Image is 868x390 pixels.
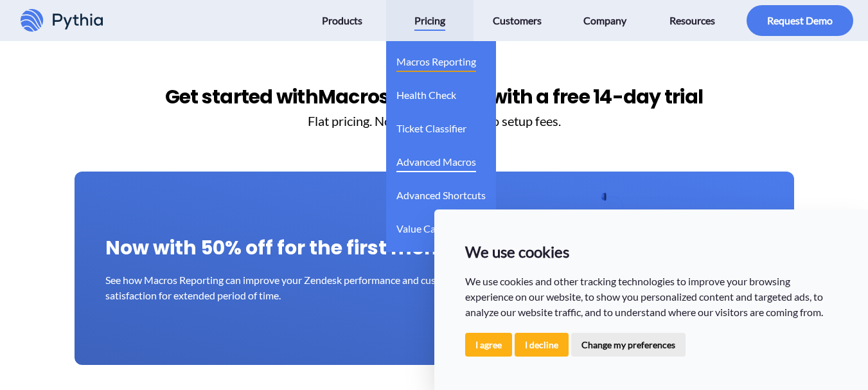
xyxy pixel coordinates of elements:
span: Macros Reporting [396,51,476,72]
span: Advanced Macros [396,152,476,172]
span: Resources [669,10,715,31]
p: We use cookies [465,240,838,263]
span: Products [322,10,362,31]
span: Advanced Shortcuts [396,185,486,206]
a: Health Check [396,75,456,108]
button: I agree [465,333,512,357]
button: Change my preferences [571,333,686,357]
span: Company [583,10,626,31]
h1: Now with 50% off for the first month [105,233,763,262]
span: Ticket Classifier [396,118,466,139]
a: Value Calculators [396,208,474,242]
p: We use cookies and other tracking technologies to improve your browsing experience on our website... [465,274,838,320]
span: Pricing [414,10,445,31]
a: Macros Reporting [396,41,476,75]
span: Value Calculators [396,218,474,239]
span: Health Check [396,85,456,105]
a: Advanced Macros [396,141,476,175]
p: See how Macros Reporting can improve your Zendesk performance and customer satisfaction for exten... [105,272,475,303]
a: Advanced Shortcuts [396,175,486,208]
a: Ticket Classifier [396,108,466,141]
span: Customers [493,10,542,31]
button: I decline [515,333,569,357]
